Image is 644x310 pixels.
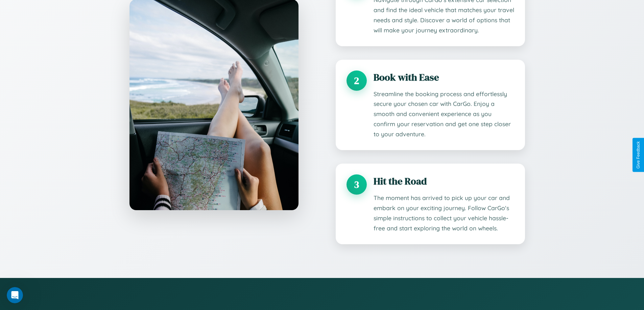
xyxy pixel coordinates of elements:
[347,71,367,91] div: 2
[374,174,514,188] h3: Hit the Road
[636,141,641,169] div: Give Feedback
[7,287,23,303] iframe: Intercom live chat
[347,174,367,195] div: 3
[374,71,514,84] h3: Book with Ease
[374,193,514,233] p: The moment has arrived to pick up your car and embark on your exciting journey. Follow CarGo's si...
[374,89,514,140] p: Streamline the booking process and effortlessly secure your chosen car with CarGo. Enjoy a smooth...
